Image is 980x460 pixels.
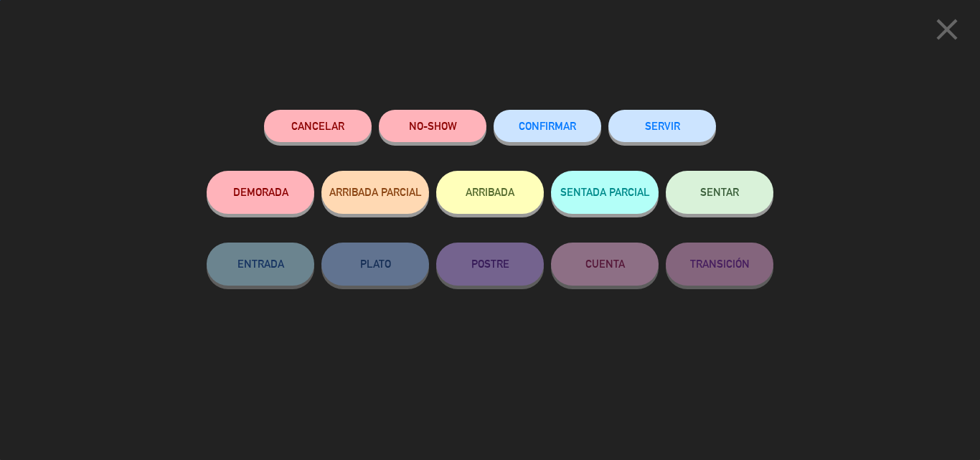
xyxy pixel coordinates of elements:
[379,110,486,142] button: NO-SHOW
[925,11,969,53] button: close
[494,110,601,142] button: CONFIRMAR
[700,186,739,198] span: SENTAR
[207,243,314,286] button: ENTRADA
[666,243,773,286] button: TRANSICIÓN
[329,186,422,198] span: ARRIBADA PARCIAL
[436,243,544,286] button: POSTRE
[666,171,773,214] button: SENTAR
[321,171,429,214] button: ARRIBADA PARCIAL
[436,171,544,214] button: ARRIBADA
[929,11,965,47] i: close
[264,110,372,142] button: Cancelar
[519,120,576,132] span: CONFIRMAR
[551,243,659,286] button: CUENTA
[551,171,659,214] button: SENTADA PARCIAL
[207,171,314,214] button: DEMORADA
[321,243,429,286] button: PLATO
[608,110,716,142] button: SERVIR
